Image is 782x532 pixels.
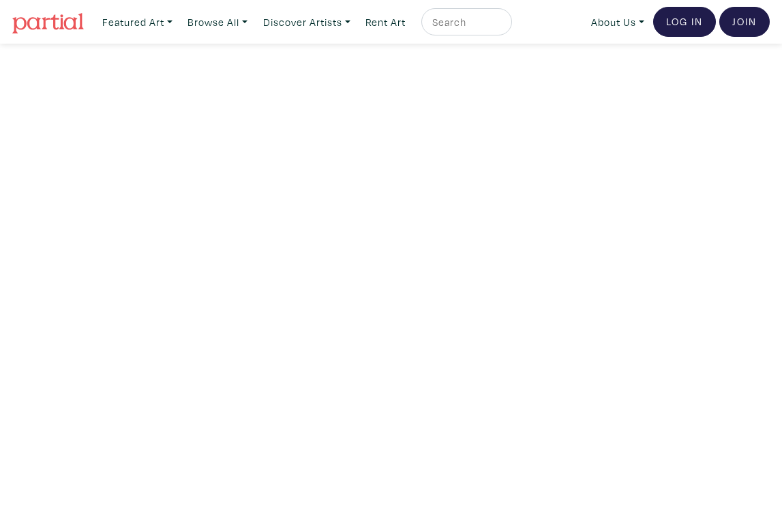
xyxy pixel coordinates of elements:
a: Discover Artists [257,8,357,36]
a: Browse All [181,8,254,36]
input: Search [431,14,499,31]
a: Log In [653,7,716,37]
a: Join [719,7,770,37]
a: Rent Art [359,8,412,36]
a: About Us [585,8,650,36]
a: Featured Art [96,8,179,36]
